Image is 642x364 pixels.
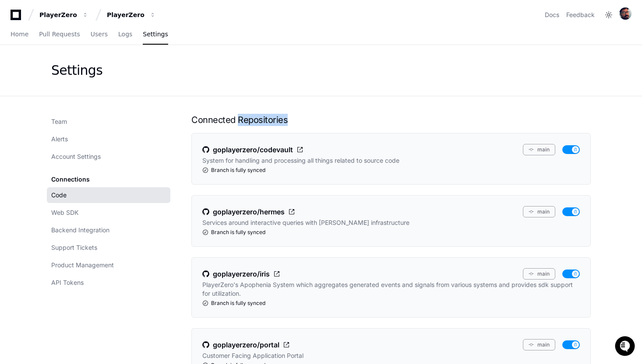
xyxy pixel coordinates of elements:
[51,261,114,269] span: Product Management
[47,240,170,255] a: Support Tickets
[619,7,631,20] img: ACg8ocISMVgKtiax8Yt8eeI6AxnXMDdSHpOMOb1OfaQ6rnYaw2xKF4TO=s96-c
[47,257,170,273] a: Product Management
[9,35,159,49] div: Welcome
[62,91,106,98] a: Powered byPylon
[51,117,67,126] span: Team
[118,31,132,37] span: Logs
[213,339,279,350] span: goplayerzero/portal
[202,339,290,350] a: goplayerzero/portal
[143,31,168,37] span: Settings
[39,31,80,37] span: Pull Requests
[51,135,68,143] span: Alerts
[202,280,580,298] p: PlayerZero's Apophenia System which aggregates generated events and signals from various systems ...
[47,222,170,238] a: Backend Integration
[202,156,399,165] p: System for handling and processing all things related to source code
[87,92,106,98] span: Pylon
[39,24,80,45] a: Pull Requests
[51,191,67,199] span: Code
[149,68,159,78] button: Start new chat
[30,65,144,74] div: Start new chat
[202,300,580,307] div: Branch is fully synced
[213,144,293,155] span: goplayerzero/codevault
[47,187,170,203] a: Code
[11,24,28,45] a: Home
[47,205,170,220] a: Web SDK
[523,206,555,217] button: main
[523,339,555,350] button: main
[39,10,77,19] div: PlayerZero
[191,114,591,126] h1: Connected Repositories
[30,74,114,81] div: We're offline, we'll be back soon
[202,268,280,280] a: goplayerzero/iris
[213,206,285,217] span: goplayerzero/hermes
[566,10,595,19] button: Feedback
[36,7,92,23] button: PlayerZero
[202,206,295,217] a: goplayerzero/hermes
[51,278,84,287] span: API Tokens
[202,218,409,227] p: Services around interactive queries with [PERSON_NAME] infrastructure
[51,243,97,252] span: Support Tickets
[614,335,638,359] iframe: Open customer support
[202,167,580,174] div: Branch is fully synced
[51,152,101,161] span: Account Settings
[51,208,78,217] span: Web SDK
[545,10,559,19] a: Docs
[11,31,28,37] span: Home
[91,31,108,37] span: Users
[118,24,132,45] a: Logs
[107,10,145,19] div: PlayerZero
[9,65,25,81] img: 1736555170064-99ba0984-63c1-480f-8ee9-699278ef63ed
[143,24,168,45] a: Settings
[9,9,26,26] img: PlayerZero
[47,149,170,164] a: Account Settings
[523,144,555,155] button: main
[51,226,109,234] span: Backend Integration
[51,63,102,78] div: Settings
[523,268,555,280] button: main
[202,144,303,155] a: goplayerzero/codevault
[47,131,170,147] a: Alerts
[91,24,108,45] a: Users
[47,114,170,129] a: Team
[213,269,270,279] span: goplayerzero/iris
[47,275,170,290] a: API Tokens
[103,7,159,23] button: PlayerZero
[202,351,303,360] p: Customer Facing Application Portal
[202,229,580,236] div: Branch is fully synced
